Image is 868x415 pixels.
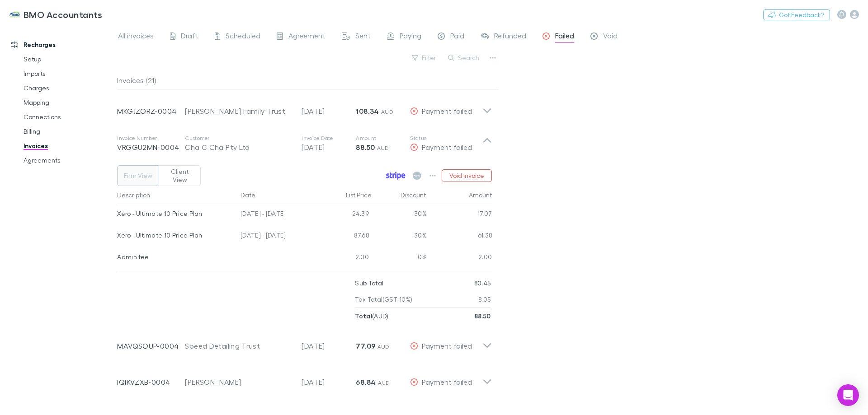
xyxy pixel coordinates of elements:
span: All invoices [118,31,154,43]
span: Failed [555,31,574,43]
span: Void [603,31,618,43]
p: Amount [356,135,410,142]
p: MKGJZORZ-0004 [117,106,185,117]
a: Setup [14,52,122,66]
span: Agreement [288,31,325,43]
div: Xero - Ultimate 10 Price Plan [117,204,233,223]
div: [DATE] - [DATE] [237,204,318,226]
p: 8.05 [478,291,491,308]
div: 30% [373,204,427,226]
span: Sent [355,31,371,43]
span: Payment failed [422,143,472,151]
span: Draft [181,31,198,43]
h3: BMO Accountants [24,9,103,20]
img: BMO Accountants's Logo [9,9,20,20]
div: Admin fee [117,247,233,266]
a: Agreements [14,153,122,168]
p: Tax Total (GST 10%) [355,291,412,308]
button: Void invoice [442,169,492,182]
span: AUD [377,145,389,151]
span: Refunded [494,31,526,43]
div: [DATE] - [DATE] [237,226,318,247]
div: Speed Detailing Trust [185,340,292,351]
div: Invoice NumberVRGGU2MN-0004CustomerCha C Cha Pty LtdInvoice Date[DATE]Amount88.50 AUDStatusPaymen... [110,126,499,162]
div: 24.39 [318,204,373,226]
p: 80.45 [474,275,491,291]
a: Mapping [14,95,122,110]
p: Invoice Date [302,135,356,142]
div: 30% [373,226,427,247]
a: Invoices [14,139,122,153]
div: 2.00 [318,247,373,269]
p: VRGGU2MN-0004 [117,142,185,153]
a: BMO Accountants [4,4,108,25]
span: Payment failed [422,107,472,115]
a: Imports [14,66,122,81]
strong: 77.09 [356,341,375,350]
button: Firm View [117,165,159,186]
div: Cha C Cha Pty Ltd [185,142,292,153]
p: [DATE] [302,340,356,351]
span: Payment failed [422,378,472,386]
strong: Total [355,312,372,320]
strong: 88.50 [474,312,491,320]
span: AUD [378,379,390,386]
a: Connections [14,110,122,124]
button: Filter [407,52,442,63]
span: Paid [450,31,464,43]
a: Billing [14,124,122,139]
a: Recharges [2,37,122,52]
div: 87.68 [318,226,373,247]
p: Status [410,135,482,142]
span: Paying [400,31,421,43]
p: ( AUD ) [355,308,388,324]
div: [PERSON_NAME] Family Trust [185,106,292,117]
p: IQIKVZXB-0004 [117,377,185,387]
div: IQIKVZXB-0004[PERSON_NAME][DATE]68.84 AUDPayment failed [110,360,499,396]
button: Search [443,52,485,63]
span: AUD [377,343,390,350]
div: MAVQSOUP-0004Speed Detailing Trust[DATE]77.09 AUDPayment failed [110,324,499,360]
p: [DATE] [302,106,356,117]
strong: 88.50 [356,143,375,152]
strong: 68.84 [356,378,376,387]
p: [DATE] [302,142,356,153]
span: AUD [381,108,393,115]
div: 17.07 [427,204,492,226]
button: Got Feedback? [763,9,830,20]
p: Customer [185,135,292,142]
p: [DATE] [302,377,356,387]
span: Payment failed [422,341,472,350]
div: 61.38 [427,226,492,247]
p: Invoice Number [117,135,185,142]
button: Client View [159,165,201,186]
div: MKGJZORZ-0004[PERSON_NAME] Family Trust[DATE]108.34 AUDPayment failed [110,89,499,126]
strong: 108.34 [356,107,379,116]
div: 2.00 [427,247,492,269]
span: Scheduled [226,31,260,43]
div: Xero - Ultimate 10 Price Plan [117,226,233,245]
p: MAVQSOUP-0004 [117,340,185,351]
div: Open Intercom Messenger [837,384,859,406]
a: Charges [14,81,122,95]
div: 0% [373,247,427,269]
p: Sub Total [355,275,383,291]
div: [PERSON_NAME] [185,377,292,387]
